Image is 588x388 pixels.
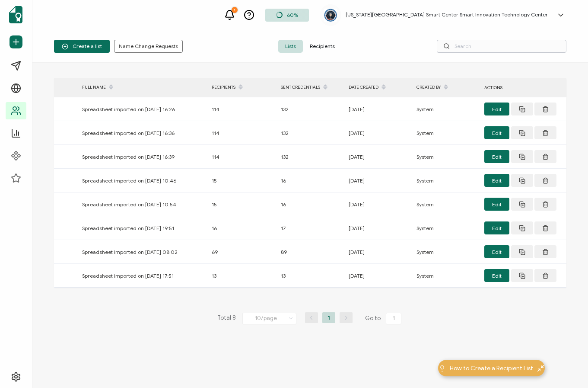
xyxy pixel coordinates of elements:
button: Name Change Requests [114,40,183,53]
div: Spreadsheet imported on [DATE] 10:46 [78,176,207,186]
div: DATE CREATED [344,80,412,95]
div: RECIPIENTS [207,80,277,95]
div: Spreadsheet imported on [DATE] 16:39 [78,152,207,162]
span: Recipients [303,40,342,53]
img: sertifier-logomark-colored.svg [9,6,22,23]
div: 114 [207,128,277,138]
div: [DATE] [344,128,412,138]
div: 16 [277,176,344,186]
div: [DATE] [344,176,412,186]
div: 114 [207,152,277,162]
input: Select [242,313,296,324]
div: 69 [207,247,277,257]
div: System [412,247,480,257]
div: 16 [207,223,277,233]
div: 13 [207,271,277,281]
div: [DATE] [344,247,412,257]
div: FULL NAME [78,80,207,95]
div: ACTIONS [480,83,566,93]
button: Edit [484,221,509,234]
span: Lists [278,40,303,53]
div: 15 [207,176,277,186]
div: Spreadsheet imported on [DATE] 17:51 [78,271,207,281]
div: 89 [277,247,344,257]
iframe: Chat Widget [545,346,588,388]
div: [DATE] [344,199,412,209]
div: System [412,176,480,186]
span: 60% [287,12,298,18]
div: System [412,104,480,114]
div: 1 [232,7,238,13]
button: Edit [484,103,509,115]
span: Create a list [62,43,102,50]
div: 132 [277,104,344,114]
div: System [412,271,480,281]
button: Create a list [54,40,110,53]
img: minimize-icon.svg [537,365,544,372]
div: System [412,128,480,138]
div: 16 [277,199,344,209]
div: CREATED BY [412,80,480,95]
h5: [US_STATE][GEOGRAPHIC_DATA] Smart Center Smart Innovation Technology Center [346,12,548,18]
div: 132 [277,152,344,162]
img: a00655f6-61b7-406f-a567-18232f33a283.jpg [324,9,337,22]
input: Search [437,40,566,53]
div: 17 [277,223,344,233]
button: Edit [484,198,509,211]
span: How to Create a Recipient List [450,364,533,373]
div: [DATE] [344,223,412,233]
div: System [412,152,480,162]
div: [DATE] [344,271,412,281]
button: Edit [484,126,509,139]
button: Edit [484,245,509,258]
div: System [412,223,480,233]
div: Spreadsheet imported on [DATE] 16:26 [78,104,207,114]
div: SENT CREDENTIALS [277,80,344,95]
li: 1 [322,312,335,323]
button: Edit [484,174,509,187]
div: [DATE] [344,104,412,114]
button: Edit [484,150,509,163]
div: 13 [277,271,344,281]
div: 132 [277,128,344,138]
span: Go to [365,312,403,324]
button: Edit [484,269,509,282]
div: [DATE] [344,152,412,162]
div: Spreadsheet imported on [DATE] 10:54 [78,199,207,209]
div: 15 [207,199,277,209]
div: 114 [207,104,277,114]
div: Spreadsheet imported on [DATE] 08:02 [78,247,207,257]
div: Spreadsheet imported on [DATE] 16:36 [78,128,207,138]
div: System [412,199,480,209]
div: Spreadsheet imported on [DATE] 19:51 [78,223,207,233]
span: Name Change Requests [119,44,178,49]
span: Total 8 [217,312,236,324]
